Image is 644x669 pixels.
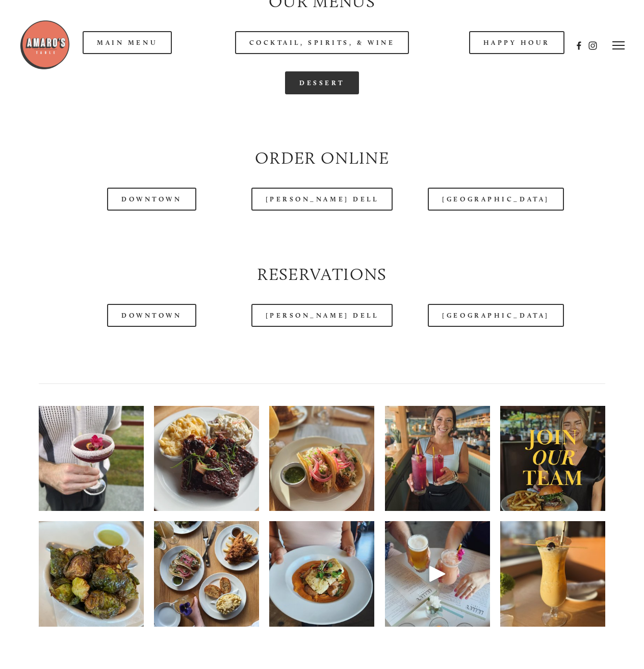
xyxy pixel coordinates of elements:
h2: Order Online [39,146,605,170]
a: [PERSON_NAME] Dell [251,188,393,211]
img: Want to work with a team that&rsquo;s excited about delivering exceptional hospitality? We&rsquo;... [500,393,605,524]
a: Downtown [107,304,196,327]
img: Fried Brussels sprouts that are so divine, they'll turn anyone into a believer. Served with a sid... [39,508,144,639]
img: Come ❄️chill ❄️ with us for our award winning happy hour 🧡 starting at 2:00 daily! [154,508,259,639]
img: Peak summer calls for fall-off-the-bone barbecue ribs 🙌 [154,389,259,528]
img: It's a bit toasty out, but we've got just the thing to cool you down 🍹 ask about our daily cockta... [500,508,605,639]
img: Time to unwind! It&rsquo;s officially happy hour ✨ [269,389,374,528]
a: [PERSON_NAME] Dell [251,304,393,327]
h2: Reservations [39,263,605,287]
img: Amaro's Table [19,19,70,70]
a: Downtown [107,188,196,211]
img: Castle Rock exclusive 🐟 swing by and indulge in our delectable Romesco Halibut with Garlic Butter... [269,521,374,627]
img: We&rsquo;re always featuring refreshing new cocktails on draft&mdash; ask your server about our d... [385,393,490,524]
a: [GEOGRAPHIC_DATA] [428,188,563,211]
img: Who else is melting in this heat? 🌺🧊🍹 Come hang out with us and enjoy your favorite perfectly chi... [39,389,144,529]
a: [GEOGRAPHIC_DATA] [428,304,563,327]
